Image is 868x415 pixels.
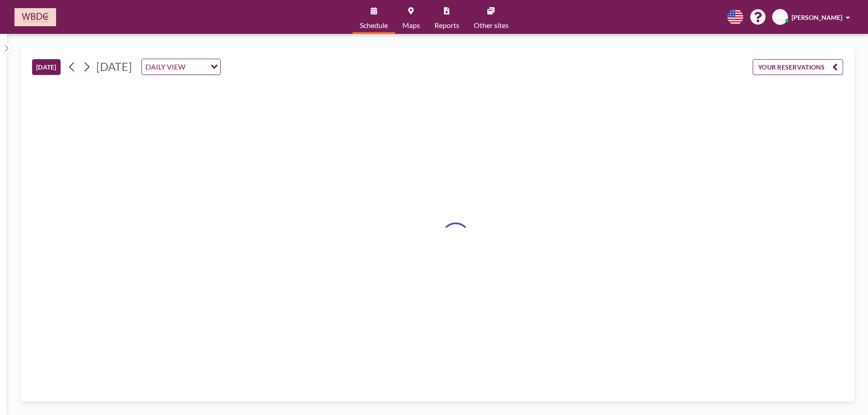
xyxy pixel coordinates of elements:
input: Search for option [188,61,205,73]
span: Schedule [360,22,388,29]
span: AK [776,13,785,21]
span: Reports [434,22,459,29]
img: organization-logo [14,8,56,26]
span: [PERSON_NAME] [792,14,842,21]
span: [DATE] [96,60,132,73]
span: DAILY VIEW [144,61,187,73]
button: YOUR RESERVATIONS [753,59,843,75]
span: Maps [402,22,420,29]
div: Search for option [142,59,220,75]
span: Other sites [474,22,509,29]
button: [DATE] [32,59,61,75]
